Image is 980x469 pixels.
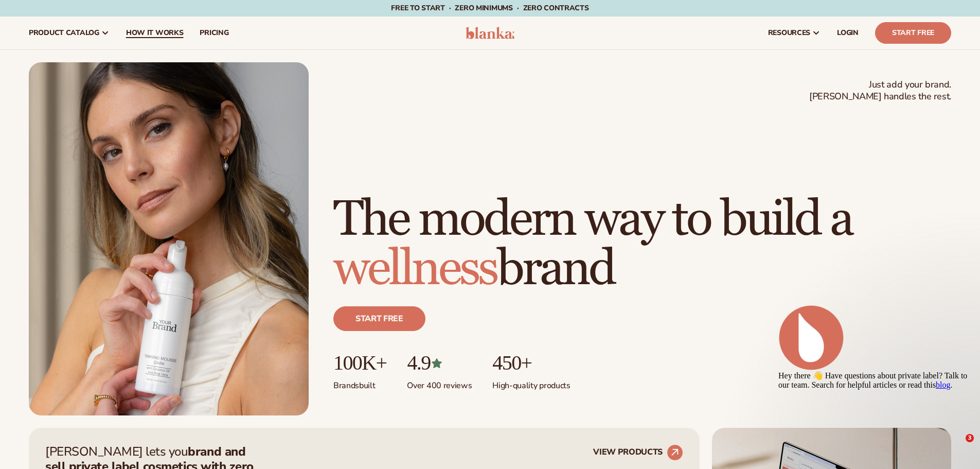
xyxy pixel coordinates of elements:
div: Intercom messenger [4,4,202,173]
iframe: Intercom notifications message [774,301,980,431]
div: Intercom [4,4,21,274]
a: Start Free [875,22,951,44]
a: pricing [191,16,237,49]
span: Free to start · ZERO minimums · ZERO contracts [391,3,589,13]
span: 3 [966,434,974,442]
p: 4.9 [407,352,472,374]
img: Female holding tanning mousse. [29,62,309,415]
span: resources [768,29,810,37]
p: 450+ [492,352,570,374]
p: Over 400 reviews [407,374,472,391]
span: Just add your brand. [PERSON_NAME] handles the rest. [809,79,951,103]
a: VIEW PRODUCTS [593,444,683,461]
div: Open Intercom Messenger [4,4,21,274]
span: product catalog [29,29,99,37]
img: logo [466,27,514,39]
div: Message content [4,70,202,126]
iframe: Intercom live chat [945,434,969,459]
div: Hey there 👋 Have questions about private label? Talk to our team. Search for helpful articles or ... [4,70,202,89]
div: Intercom messenger [4,4,21,274]
img: Profile image for Lee [4,4,70,70]
div: Notification stack [4,4,202,173]
span: pricing [200,29,228,37]
div: 3 notifications [4,4,202,173]
a: product catalog [21,16,118,49]
div: message notification from Lee, 2h ago. Hey there 👋 Have questions about private label? Talk to ou... [4,4,202,163]
span: How It Works [126,29,184,37]
p: High-quality products [492,374,570,391]
a: blog [162,80,176,89]
a: Start free [333,306,425,331]
a: How It Works [118,16,192,49]
span: wellness [333,239,497,299]
a: LOGIN [829,16,867,49]
div: Intercom [4,4,202,173]
p: 100K+ [333,352,386,374]
p: Brands built [333,374,386,391]
h1: The modern way to build a brand [333,195,951,294]
span: LOGIN [837,29,859,37]
a: resources [760,16,829,49]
